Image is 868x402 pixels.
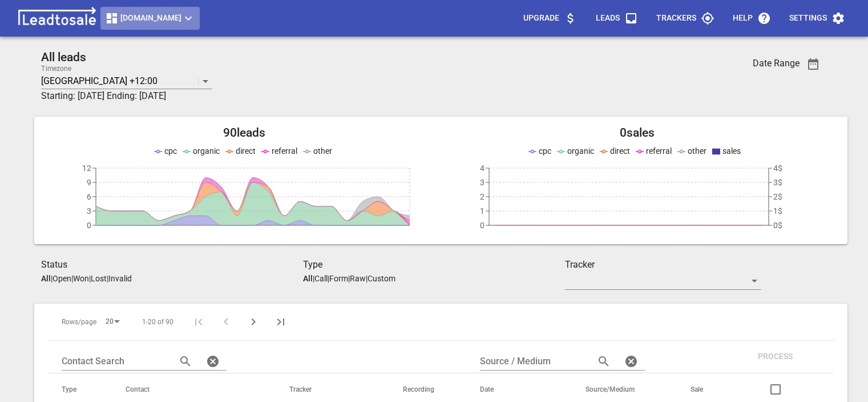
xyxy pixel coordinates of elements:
tspan: 4 [480,164,485,173]
button: Next Page [240,308,267,336]
span: | [107,274,108,283]
p: Trackers [656,13,696,24]
h3: Type [303,258,565,272]
tspan: 9 [87,178,91,187]
tspan: 6 [87,192,91,201]
span: referral [646,146,672,156]
p: Settings [789,13,827,24]
span: direct [610,146,630,156]
h3: Status [41,258,303,272]
p: Help [733,13,753,24]
h2: 90 leads [48,126,441,140]
h3: Starting: [DATE] Ending: [DATE] [41,89,696,103]
label: Timezone [41,65,71,72]
img: logo [14,7,100,30]
h2: 0 sales [441,126,834,140]
p: Lost [91,274,107,283]
p: Raw [350,274,366,283]
span: | [328,274,329,283]
tspan: 0 [480,221,485,230]
p: Upgrade [523,13,559,24]
span: 1-20 of 90 [142,317,173,327]
tspan: 3$ [773,178,782,187]
p: Invalid [108,274,132,283]
span: sales [722,146,741,156]
p: Won [73,274,89,283]
span: other [313,146,332,156]
span: | [366,274,368,283]
h3: Tracker [565,258,761,272]
span: | [89,274,91,283]
p: Form [329,274,348,283]
span: other [688,146,706,156]
tspan: 1$ [773,206,782,216]
tspan: 0$ [773,221,782,230]
div: 20 [101,314,124,329]
span: Rows/page [62,317,96,327]
span: cpc [539,146,551,156]
tspan: 3 [480,178,485,187]
p: Open [53,274,71,283]
span: cpc [164,146,177,156]
span: direct [236,146,256,156]
button: Last Page [267,308,294,336]
p: Custom [368,274,395,283]
h3: Date Range [753,58,800,69]
tspan: 2 [480,192,485,201]
tspan: 2$ [773,192,782,201]
span: | [313,274,314,283]
p: Call [314,274,328,283]
span: [DOMAIN_NAME] [105,11,195,25]
tspan: 4$ [773,164,782,173]
tspan: 0 [87,221,91,230]
aside: All [41,274,51,283]
p: Leads [596,13,620,24]
aside: All [303,274,313,283]
button: Date Range [800,50,827,78]
span: | [51,274,53,283]
span: referral [272,146,297,156]
p: [GEOGRAPHIC_DATA] +12:00 [41,74,158,87]
span: | [348,274,350,283]
span: organic [567,146,594,156]
h2: All leads [41,50,696,65]
tspan: 12 [82,164,91,173]
tspan: 1 [480,206,485,216]
span: organic [193,146,220,156]
button: [DOMAIN_NAME] [100,7,200,30]
tspan: 3 [87,206,91,216]
span: | [71,274,73,283]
